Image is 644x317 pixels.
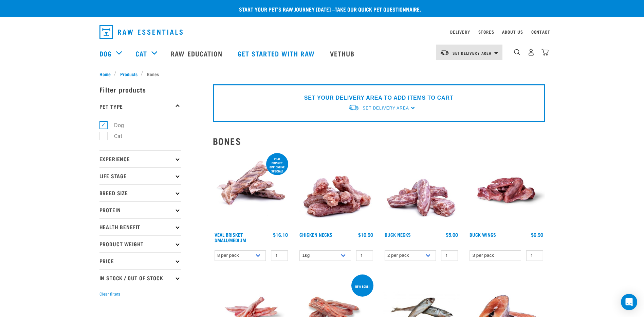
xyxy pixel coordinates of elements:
p: Experience [99,150,181,167]
img: Pile Of Chicken Necks For Pets [298,152,375,229]
a: About Us [502,31,523,33]
p: Pet Type [99,98,181,115]
a: Raw Education [164,40,231,67]
a: Delivery [450,31,470,33]
a: Get started with Raw [231,40,323,67]
span: Set Delivery Area [453,52,492,54]
img: Raw Essentials Logo [99,25,183,39]
label: Dog [103,121,127,130]
a: Stores [478,31,494,33]
a: Products [116,70,141,78]
img: home-icon-1@2x.png [514,49,520,55]
div: New bone! [352,281,373,291]
input: 1 [271,250,288,261]
input: 1 [526,250,543,261]
p: Product Weight [99,235,181,252]
h2: Bones [213,136,545,146]
div: $16.10 [273,232,288,237]
span: Set Delivery Area [363,106,409,111]
label: Cat [103,132,125,140]
p: Life Stage [99,167,181,184]
a: Vethub [323,40,363,67]
a: Home [99,70,114,78]
p: In Stock / Out Of Stock [99,269,181,286]
span: Home [99,70,111,78]
img: home-icon@2x.png [541,49,549,56]
p: Price [99,252,181,269]
img: Pile Of Duck Necks For Pets [383,152,460,229]
img: user.png [528,49,535,56]
div: $10.90 [358,232,373,237]
button: Clear filters [99,291,120,297]
p: Breed Size [99,184,181,201]
nav: dropdown navigation [94,22,550,41]
a: Chicken Necks [299,233,332,236]
div: Open Intercom Messenger [621,294,637,310]
img: 1207 Veal Brisket 4pp 01 [213,152,290,229]
div: Veal Brisket 8pp online special! [266,154,288,176]
img: van-moving.png [348,104,359,111]
a: Dog [99,48,112,59]
a: Duck Necks [385,233,411,236]
p: Health Benefit [99,218,181,235]
p: SET YOUR DELIVERY AREA TO ADD ITEMS TO CART [304,94,453,102]
img: Raw Essentials Duck Wings Raw Meaty Bones For Pets [468,152,545,229]
div: $5.00 [446,232,458,237]
img: van-moving.png [440,49,449,55]
p: Filter products [99,81,181,98]
span: Products [120,70,137,78]
a: take our quick pet questionnaire. [335,7,421,11]
a: Contact [531,31,550,33]
a: Veal Brisket Small/Medium [215,233,246,241]
p: Protein [99,201,181,218]
nav: breadcrumbs [99,70,545,78]
a: Duck Wings [470,233,496,236]
a: Cat [135,48,147,59]
div: $6.90 [531,232,543,237]
input: 1 [356,250,373,261]
input: 1 [441,250,458,261]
